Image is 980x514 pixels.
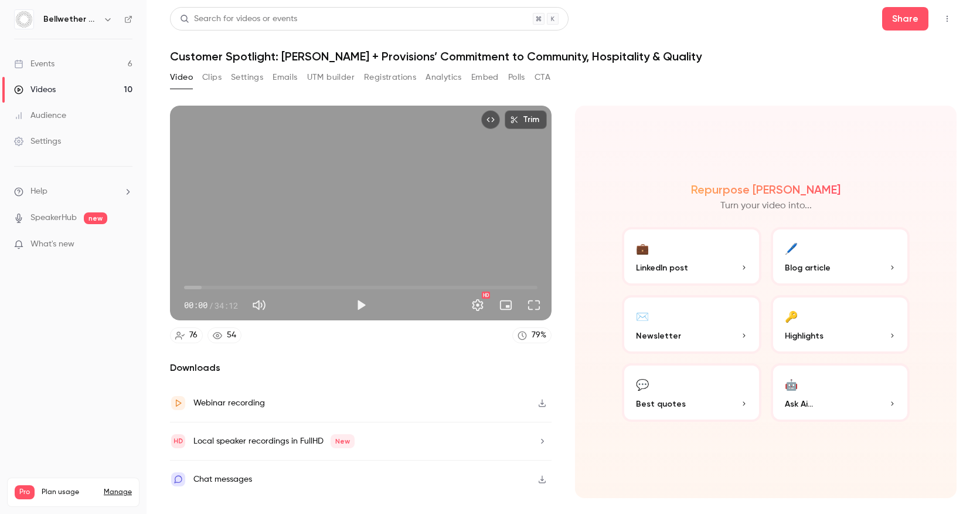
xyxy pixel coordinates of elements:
span: 00:00 [184,299,207,312]
a: 54 [207,327,241,343]
button: ✉️Newsletter [622,295,761,354]
a: 76 [170,327,203,343]
button: 🤖Ask Ai... [771,363,910,422]
button: Clips [202,68,222,87]
a: Manage [104,488,132,497]
div: Local speaker recordings in FullHD [193,434,355,448]
button: Video [170,68,193,87]
button: Embed [471,68,499,87]
h6: Bellwether Coffee [43,13,98,25]
span: Ask Ai... [785,398,813,410]
iframe: Noticeable Trigger [118,239,132,250]
div: Videos [14,84,56,96]
div: 🤖 [785,375,798,393]
button: 🔑Highlights [771,295,910,354]
button: Turn on miniplayer [494,293,518,317]
button: 🖊️Blog article [771,227,910,286]
button: Settings [466,293,489,317]
div: 54 [227,329,236,341]
h1: Customer Spotlight: [PERSON_NAME] + Provisions’ Commitment to Community, Hospitality & Quality [170,49,957,63]
div: 79 % [532,329,546,341]
span: What's new [30,238,74,251]
div: ✉️ [636,307,649,325]
div: 00:00 [184,299,238,312]
div: 💬 [636,375,649,393]
li: help-dropdown-opener [14,185,132,198]
div: 🔑 [785,307,798,325]
h2: Repurpose [PERSON_NAME] [691,182,841,197]
button: Full screen [522,293,546,317]
span: 34:12 [215,299,238,312]
div: 76 [189,329,198,341]
button: Trim [505,110,547,129]
button: Embed video [481,110,500,129]
button: Settings [231,68,263,87]
span: Blog article [785,262,831,274]
div: 💼 [636,239,649,257]
button: Polls [508,68,525,87]
div: 🖊️ [785,239,798,257]
div: Search for videos or events [180,13,297,25]
div: Webinar recording [193,396,265,410]
span: Highlights [785,330,824,342]
span: Plan usage [42,488,97,497]
div: HD [482,292,490,299]
span: New [331,434,355,448]
div: Settings [14,136,61,147]
button: CTA [535,68,550,87]
button: 💼LinkedIn post [622,227,761,286]
button: Top Bar Actions [938,9,957,28]
button: Mute [247,293,271,317]
p: Turn your video into... [720,199,812,213]
div: Audience [14,110,66,121]
button: Emails [273,68,297,87]
span: / [209,299,213,312]
span: new [84,212,107,224]
button: UTM builder [307,68,355,87]
button: Share [882,7,928,31]
div: Events [14,58,55,70]
span: Help [30,185,47,198]
button: Play [349,293,373,317]
span: Newsletter [636,330,681,342]
span: LinkedIn post [636,262,688,274]
span: Pro [15,485,35,499]
button: Registrations [364,68,416,87]
a: SpeakerHub [30,212,77,224]
img: Bellwether Coffee [15,10,33,29]
button: Analytics [426,68,462,87]
div: Chat messages [193,472,252,486]
button: 💬Best quotes [622,363,761,422]
a: 79% [512,327,552,343]
span: Best quotes [636,398,686,410]
h2: Downloads [170,361,552,375]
